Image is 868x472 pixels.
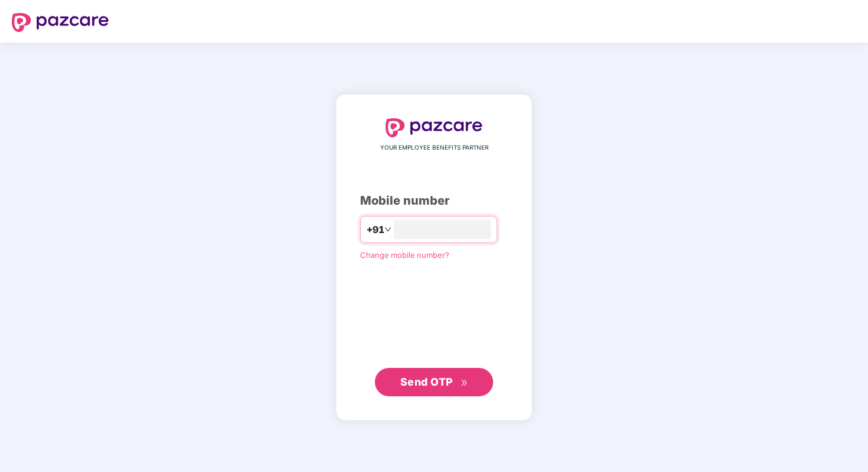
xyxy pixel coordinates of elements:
[461,379,468,387] span: double-right
[384,226,391,233] span: down
[386,118,482,137] img: logo
[12,13,109,32] img: logo
[375,368,493,396] button: Send OTPdouble-right
[367,222,384,237] span: +91
[360,250,449,260] a: Change mobile number?
[380,143,488,153] span: YOUR EMPLOYEE BENEFITS PARTNER
[400,376,453,388] span: Send OTP
[360,192,508,210] div: Mobile number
